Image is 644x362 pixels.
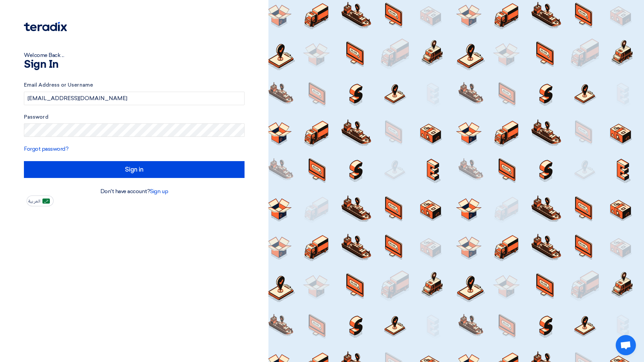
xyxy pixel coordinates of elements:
a: Open chat [616,335,636,355]
input: Enter your business email or username [24,92,245,105]
img: ar-AR.png [42,199,50,204]
a: Forgot password? [24,146,68,152]
input: Sign in [24,161,245,178]
span: العربية [28,199,40,204]
div: Welcome Back ... [24,51,245,59]
img: Teradix logo [24,22,67,31]
label: Email Address or Username [24,81,245,89]
div: Don't have account? [24,187,245,195]
h1: Sign In [24,59,245,70]
a: Sign up [150,188,168,194]
label: Password [24,113,245,121]
button: العربية [27,195,54,206]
